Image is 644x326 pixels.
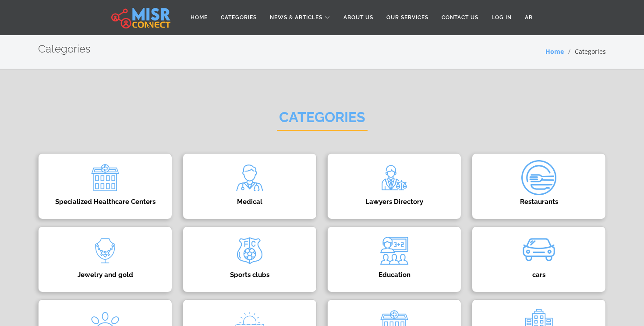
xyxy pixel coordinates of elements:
[485,198,592,206] h4: Restaurants
[52,198,159,206] h4: Specialized Healthcare Centers
[518,9,539,26] a: AR
[232,233,267,268] img: jXxomqflUIMFo32sFYfN.png
[467,226,611,292] a: cars
[322,226,467,292] a: Education
[521,233,556,268] img: wk90P3a0oSt1z8M0TTcP.gif
[52,271,159,279] h4: Jewelry and gold
[111,7,170,28] img: main.misr_connect
[88,233,123,268] img: Y7cyTjSJwvbnVhRuEY4s.png
[341,271,448,279] h4: Education
[337,9,380,26] a: About Us
[270,14,322,21] span: News & Articles
[485,9,518,26] a: Log in
[564,47,606,56] li: Categories
[467,153,611,219] a: Restaurants
[196,198,303,206] h4: Medical
[177,153,322,219] a: Medical
[377,160,412,195] img: raD5cjLJU6v6RhuxWSJh.png
[435,9,485,26] a: Contact Us
[177,226,322,292] a: Sports clubs
[88,160,123,195] img: ocughcmPjrl8PQORMwSi.png
[232,160,267,195] img: xxDvte2rACURW4jjEBBw.png
[214,9,263,26] a: Categories
[38,43,91,56] h2: Categories
[196,271,303,279] h4: Sports clubs
[380,9,435,26] a: Our Services
[263,9,337,26] a: News & Articles
[33,226,177,292] a: Jewelry and gold
[184,9,214,26] a: Home
[341,198,448,206] h4: Lawyers Directory
[322,153,467,219] a: Lawyers Directory
[377,233,412,268] img: ngYy9LS4RTXks1j5a4rs.png
[277,109,368,131] h2: Categories
[545,47,564,56] a: Home
[33,153,177,219] a: Specialized Healthcare Centers
[521,160,556,195] img: Q3ta4DmAU2DzmJH02TCc.png
[485,271,592,279] h4: cars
